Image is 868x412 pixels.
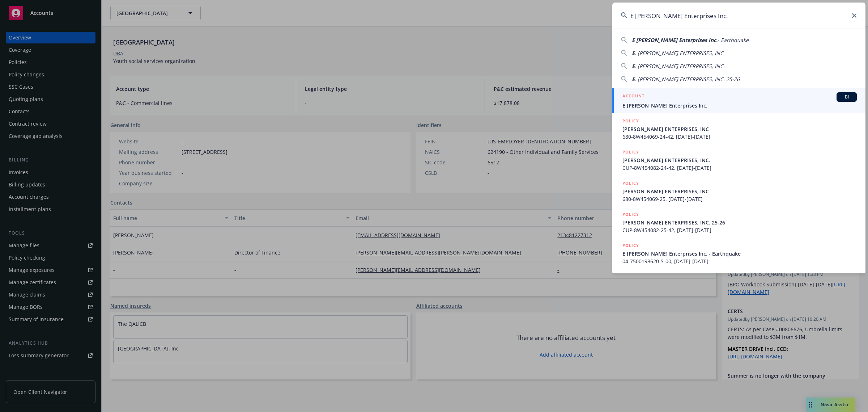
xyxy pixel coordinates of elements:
span: E [632,76,635,83]
span: [PERSON_NAME] ENTERPRISES, INC. 25-26 [622,219,857,226]
span: BI [839,94,854,100]
span: 680-8W454069-25, [DATE]-[DATE] [622,195,857,203]
span: 04-7500198620-S-00, [DATE]-[DATE] [622,257,857,265]
span: E [PERSON_NAME] Enterprises Inc. - Earthquake [622,250,857,257]
h5: POLICY [622,242,639,249]
span: [PERSON_NAME] ENTERPRISES, INC. [622,156,857,164]
span: E [PERSON_NAME] Enterprises Inc. [622,102,857,109]
a: ACCOUNTBIE [PERSON_NAME] Enterprises Inc. [612,88,865,113]
span: . [PERSON_NAME] ENTERPRISES, INC. 25-26 [635,76,740,83]
span: E [632,63,635,70]
span: - Earthquake [718,37,749,43]
h5: POLICY [622,211,639,218]
a: POLICY[PERSON_NAME] ENTERPRISES, INC680-8W454069-25, [DATE]-[DATE] [612,176,865,207]
span: 680-8W454069-24-42, [DATE]-[DATE] [622,133,857,140]
span: E [632,50,635,56]
span: [PERSON_NAME] ENTERPRISES, INC [622,125,857,133]
h5: POLICY [622,148,639,156]
span: . [PERSON_NAME] ENTERPRISES, INC. [635,63,725,70]
span: CUP-8W454082-25-42, [DATE]-[DATE] [622,226,857,234]
input: Search... [612,3,865,29]
a: POLICY[PERSON_NAME] ENTERPRISES, INC680-8W454069-24-42, [DATE]-[DATE] [612,113,865,144]
h5: POLICY [622,117,639,125]
a: POLICY[PERSON_NAME] ENTERPRISES, INC.CUP-8W454082-24-42, [DATE]-[DATE] [612,144,865,176]
a: POLICYE [PERSON_NAME] Enterprises Inc. - Earthquake04-7500198620-S-00, [DATE]-[DATE] [612,238,865,269]
span: . [PERSON_NAME] ENTERPRISES, INC [635,50,723,56]
span: [PERSON_NAME] ENTERPRISES, INC [622,188,857,195]
a: POLICY[PERSON_NAME] ENTERPRISES, INC. 25-26CUP-8W454082-25-42, [DATE]-[DATE] [612,207,865,238]
span: E [PERSON_NAME] Enterprises Inc. [632,37,718,43]
span: CUP-8W454082-24-42, [DATE]-[DATE] [622,164,857,172]
h5: ACCOUNT [622,92,644,101]
h5: POLICY [622,180,639,187]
